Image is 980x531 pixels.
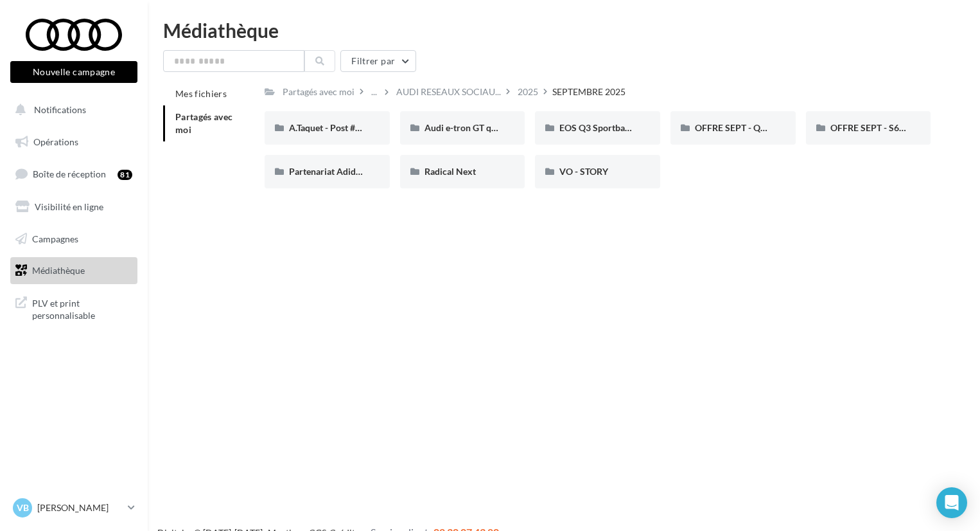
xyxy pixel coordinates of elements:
button: Nouvelle campagne [10,61,137,83]
a: PLV et print personnalisable [8,289,140,327]
span: Visibilité en ligne [35,201,103,212]
span: Radical Next [424,166,476,177]
a: Opérations [8,129,140,156]
a: VB [PERSON_NAME] [10,496,137,520]
span: PLV et print personnalisable [32,294,132,322]
span: EOS Q3 Sportback & SB e-Hybrid [559,122,694,133]
span: VB [17,501,29,514]
span: Opérations [33,136,78,147]
div: Médiathèque [163,21,965,40]
span: Campagnes [32,233,78,244]
span: A.Taquet - Post #2 Audi RS6 [289,122,399,133]
span: Partagés avec moi [175,111,233,135]
div: 2025 [518,85,538,98]
div: SEPTEMBRE 2025 [552,85,626,98]
span: VO - STORY [559,166,608,177]
div: 81 [118,170,132,180]
span: Mes fichiers [175,88,227,99]
span: Partenariat Adidas x Audi F1 [289,166,405,177]
span: Boîte de réception [33,168,106,179]
span: Médiathèque [32,265,85,276]
a: Campagnes [8,226,140,253]
button: Notifications [8,96,135,123]
span: Audi e-tron GT quattro [424,122,516,133]
a: Boîte de réception81 [8,160,140,188]
p: [PERSON_NAME] [37,501,123,514]
div: ... [369,83,380,101]
span: OFFRE SEPT - Q6 SB e-tron [695,122,805,133]
button: Filtrer par [340,50,416,72]
span: Notifications [34,104,86,115]
div: Partagés avec moi [283,85,354,98]
a: Médiathèque [8,257,140,284]
div: Open Intercom Messenger [936,487,967,518]
a: Visibilité en ligne [8,194,140,221]
span: AUDI RESEAUX SOCIAU... [396,85,501,98]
